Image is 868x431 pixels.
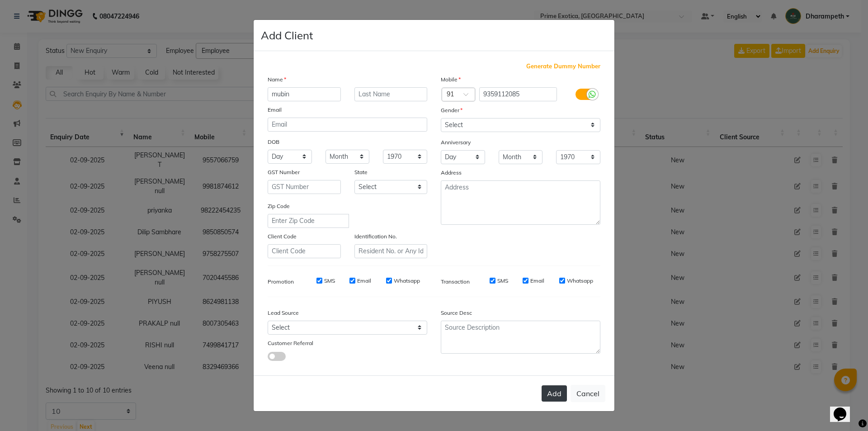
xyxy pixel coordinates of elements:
label: Email [268,106,282,114]
label: Whatsapp [567,277,593,285]
input: Email [268,118,427,132]
button: Add [542,385,567,402]
label: Source Desc [441,309,472,317]
label: Name [268,76,286,84]
input: Mobile [479,87,557,101]
label: Client Code [268,232,297,241]
input: Enter Zip Code [268,214,349,228]
label: Identification No. [354,232,397,241]
button: Cancel [571,385,605,402]
input: GST Number [268,180,341,194]
label: Address [441,169,462,177]
label: Email [530,277,544,285]
input: Resident No. or Any Id [354,244,428,258]
label: Mobile [441,76,461,84]
label: SMS [324,277,335,285]
label: Customer Referral [268,339,313,347]
input: First Name [268,87,341,101]
label: State [354,168,368,176]
label: GST Number [268,168,300,176]
label: Gender [441,106,462,114]
label: SMS [497,277,508,285]
input: Last Name [354,87,428,101]
span: Generate Dummy Number [526,62,600,71]
label: Anniversary [441,138,471,147]
iframe: chat widget [830,395,859,422]
label: Transaction [441,278,470,286]
h4: Add Client [261,27,313,43]
label: Promotion [268,278,294,286]
input: Client Code [268,244,341,258]
label: Lead Source [268,309,299,317]
label: Zip Code [268,202,290,210]
label: Email [357,277,371,285]
label: DOB [268,138,279,146]
label: Whatsapp [394,277,420,285]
